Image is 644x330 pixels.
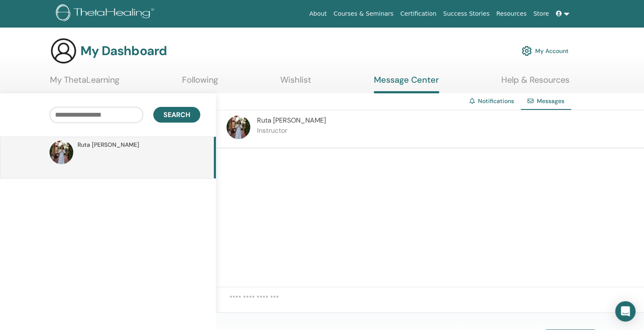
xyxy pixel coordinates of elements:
img: default.jpg [227,115,250,139]
img: default.jpg [50,140,73,164]
a: Message Center [374,75,439,93]
a: My ThetaLearning [50,75,119,91]
button: Search [153,107,200,123]
span: Ruta [PERSON_NAME] [77,140,139,149]
a: Store [530,6,553,22]
p: Instructor [257,126,326,136]
a: Success Stories [440,6,493,22]
h3: My Dashboard [80,43,167,59]
a: Notifications [478,97,514,105]
img: cog.svg [522,44,532,58]
img: logo.png [56,4,157,23]
a: Following [182,75,218,91]
span: Ruta [PERSON_NAME] [257,116,326,125]
a: My Account [522,42,569,60]
a: Wishlist [280,75,311,91]
a: About [306,6,330,22]
a: Resources [493,6,530,22]
img: generic-user-icon.jpg [50,37,77,64]
a: Certification [397,6,439,22]
a: Help & Resources [501,75,569,91]
div: Open Intercom Messenger [615,301,636,322]
span: Messages [537,97,564,105]
a: Courses & Seminars [330,6,397,22]
span: Search [163,110,190,119]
